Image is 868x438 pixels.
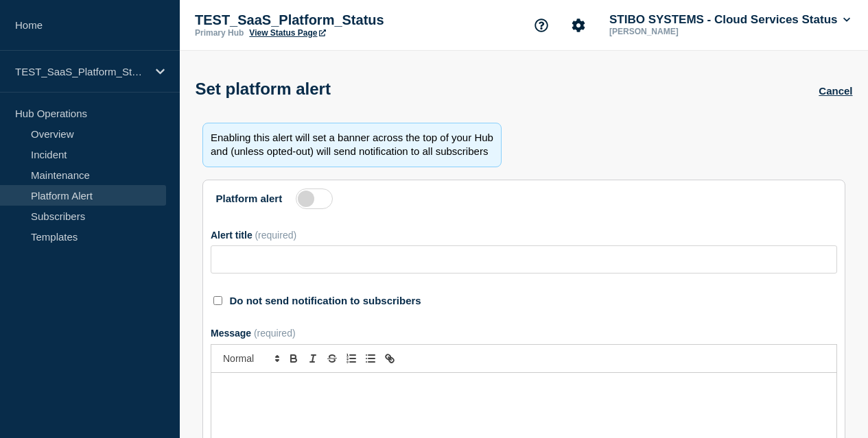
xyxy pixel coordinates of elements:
[380,350,399,367] button: Toggle link
[211,328,837,339] div: Message
[361,350,380,367] button: Toggle bulleted list
[527,11,556,40] button: Support
[217,350,284,367] span: Font size
[249,28,325,38] a: View Status Page
[819,85,852,97] a: Cancel
[202,123,502,167] div: Enabling this alert will set a banner across the top of your Hub and (unless opted-out) will send...
[213,296,222,305] input: Do not send notification to subscribers
[255,230,296,241] span: (required)
[211,245,837,273] input: Alert title
[303,350,322,367] button: Toggle italic text
[322,350,342,367] button: Toggle strikethrough text
[15,66,147,77] p: TEST_SaaS_Platform_Status
[195,28,244,38] p: Primary Hub
[254,328,296,339] span: (required)
[284,350,303,367] button: Toggle bold text
[211,230,837,241] div: Alert title
[607,13,853,27] button: STIBO SYSTEMS - Cloud Services Status
[342,350,361,367] button: Toggle ordered list
[195,12,469,28] p: TEST_SaaS_Platform_Status
[230,295,421,306] label: Do not send notification to subscribers
[216,193,283,204] label: Platform alert
[607,27,749,36] p: [PERSON_NAME]
[564,11,593,40] button: Account settings
[196,80,331,99] h1: Set platform alert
